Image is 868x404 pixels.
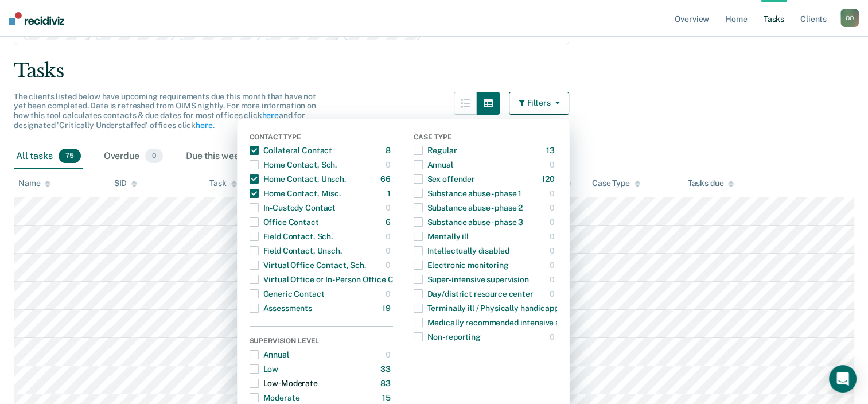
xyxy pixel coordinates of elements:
div: Medically recommended intensive supervision [414,313,598,332]
div: Collateral Contact [250,141,332,160]
div: 1 [387,184,393,203]
div: 0 [550,328,557,346]
a: here [262,111,278,120]
div: Open Intercom Messenger [829,365,857,393]
div: Generic Contact [250,285,325,303]
div: Virtual Office Contact, Sch. [250,256,366,274]
div: Regular [414,141,457,160]
div: In-Custody Contact [250,199,336,217]
div: Substance abuse - phase 3 [414,213,524,231]
div: Annual [414,156,453,174]
div: Low [250,360,279,378]
div: 19 [382,299,393,317]
span: 0 [145,149,163,164]
div: SID [114,178,138,188]
div: Intellectually disabled [414,242,509,260]
div: Case Type [592,178,640,188]
div: Substance abuse - phase 1 [414,184,522,203]
div: Task [209,178,236,188]
div: Contact Type [250,133,393,143]
div: Mentally ill [414,227,469,246]
div: Electronic monitoring [414,256,509,274]
div: Day/district resource center [414,285,534,303]
div: 6 [386,213,393,231]
div: 0 [386,227,393,246]
div: 0 [386,256,393,274]
div: 0 [550,227,557,246]
div: 0 [550,213,557,231]
div: 0 [386,156,393,174]
button: Filters [509,92,570,115]
a: here [196,121,212,130]
div: Due this week0 [184,144,270,169]
div: 0 [550,242,557,260]
div: 8 [386,141,393,160]
div: 0 [550,285,557,303]
div: Supervision Level [250,337,393,347]
div: 120 [542,170,557,188]
div: Name [18,178,50,188]
div: Tasks [14,59,854,83]
div: Low-Moderate [250,374,318,393]
div: 0 [550,184,557,203]
div: 0 [550,156,557,174]
img: Recidiviz [9,12,64,25]
div: Non-reporting [414,328,481,346]
div: 33 [380,360,393,378]
div: Super-intensive supervision [414,270,529,289]
div: Assessments [250,299,312,317]
div: 0 [386,285,393,303]
div: O O [840,9,859,27]
div: Terminally ill / Physically handicapped [414,299,568,317]
div: 13 [546,141,557,160]
div: 0 [386,199,393,217]
div: Virtual Office or In-Person Office Contact [250,270,418,289]
div: Sex offender [414,170,475,188]
div: Field Contact, Sch. [250,227,333,246]
div: Office Contact [250,213,319,231]
div: Home Contact, Unsch. [250,170,346,188]
div: 0 [386,345,393,364]
div: Home Contact, Misc. [250,184,341,203]
div: 0 [386,242,393,260]
div: Substance abuse - phase 2 [414,199,523,217]
div: Tasks due [687,178,734,188]
div: Field Contact, Unsch. [250,242,342,260]
div: 83 [380,374,393,393]
div: All tasks75 [14,144,83,169]
div: Overdue0 [102,144,165,169]
button: OO [840,9,859,27]
div: 66 [380,170,393,188]
span: The clients listed below have upcoming requirements due this month that have not yet been complet... [14,92,316,130]
div: 0 [550,199,557,217]
div: Home Contact, Sch. [250,156,337,174]
div: Case Type [414,133,557,143]
div: 0 [550,256,557,274]
span: 75 [59,149,81,164]
div: Annual [250,345,289,364]
div: 0 [550,270,557,289]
